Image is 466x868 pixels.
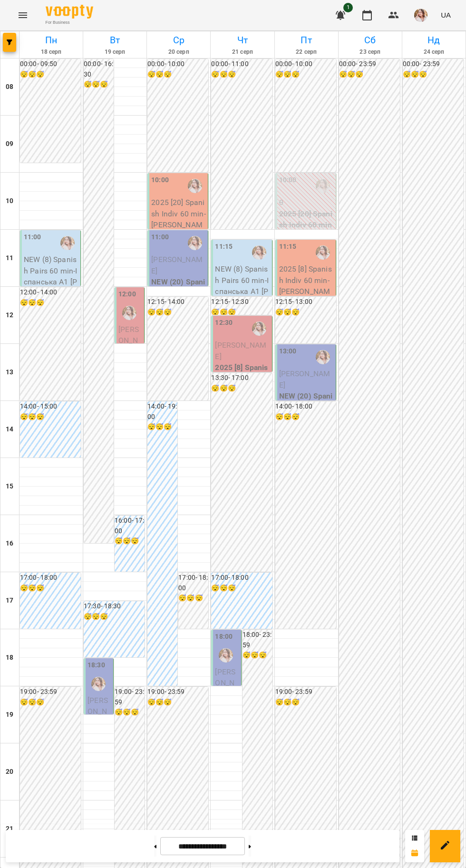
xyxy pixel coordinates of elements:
h6: 😴😴😴 [211,583,272,594]
h6: 😴😴😴 [115,707,145,718]
h6: 😴😴😴 [115,536,145,546]
h6: 😴😴😴 [20,298,81,308]
h6: 😴😴😴 [84,612,145,622]
h6: 19:00 - 23:59 [275,687,336,697]
p: NEW (8) Spanish Pairs 60 min - Іспанська А1 [PERSON_NAME] група [215,263,270,320]
label: 11:15 [215,242,233,252]
h6: 09 [6,139,13,149]
img: Добровінська Анастасія Андріївна (і) [316,350,330,364]
h6: 17:00 - 18:00 [178,573,208,593]
h6: 😴😴😴 [147,697,208,708]
h6: 18 [6,653,13,663]
div: Добровінська Анастасія Андріївна (і) [91,677,106,691]
h6: 19:00 - 23:59 [20,687,81,697]
h6: 😴😴😴 [147,69,208,80]
h6: Чт [212,33,272,48]
img: Добровінська Анастасія Андріївна (і) [188,179,202,193]
span: For Business [46,20,93,26]
h6: 22 серп [276,48,337,57]
span: [PERSON_NAME] [215,667,235,699]
h6: 😴😴😴 [84,79,114,90]
h6: 😴😴😴 [20,69,81,80]
span: [PERSON_NAME] [279,369,330,390]
label: 12:00 [118,289,136,300]
h6: 13 [6,367,13,378]
img: Добровінська Анастасія Андріївна (і) [252,322,266,336]
img: Добровінська Анастасія Андріївна (і) [252,245,266,260]
p: NEW (20) Spanish Indiv 60 min [279,390,334,413]
img: Добровінська Анастасія Андріївна (і) [188,236,202,250]
h6: 17:30 - 18:30 [84,601,145,612]
h6: 17:00 - 18:00 [211,573,272,583]
h6: 😴😴😴 [20,412,81,422]
h6: 21 [6,824,13,834]
h6: 18:00 - 23:59 [243,630,272,650]
label: 13:00 [279,346,297,357]
h6: 14 [6,424,13,435]
span: [PERSON_NAME] [215,341,266,361]
h6: 23 серп [340,48,400,57]
h6: 12:15 - 12:30 [211,297,272,307]
h6: 12 [6,310,13,321]
h6: 00:00 - 09:50 [20,59,81,69]
h6: 19:00 - 23:59 [147,687,208,697]
span: [PERSON_NAME] [151,255,203,275]
div: Добровінська Анастасія Андріївна (і) [219,648,233,663]
h6: 😴😴😴 [211,69,272,80]
span: 1 [343,3,353,12]
h6: 19 [6,710,13,720]
p: 2025 [8] Spanish Indiv 60 min - [PERSON_NAME] [279,263,334,308]
h6: 😴😴😴 [20,697,81,708]
span: UA [441,10,451,20]
h6: 😴😴😴 [339,69,400,80]
h6: Пт [276,33,337,48]
h6: 😴😴😴 [275,697,336,708]
h6: Вт [85,33,145,48]
p: NEW (8) Spanish Pairs 60 min - Іспанська А1 [PERSON_NAME] група [24,254,78,310]
h6: 14:00 - 19:00 [147,401,177,422]
h6: 00:00 - 23:59 [339,59,400,69]
label: 18:00 [215,632,233,642]
h6: 19 серп [85,48,145,57]
h6: 24 серп [404,48,464,57]
h6: 😴😴😴 [403,69,464,80]
h6: 17 [6,595,13,606]
img: Добровінська Анастасія Андріївна (і) [60,236,75,250]
h6: 14:00 - 15:00 [20,401,81,412]
h6: 😴😴😴 [20,583,81,594]
h6: 00:00 - 11:00 [211,59,272,69]
label: 18:30 [87,660,105,671]
img: cd58824c68fe8f7eba89630c982c9fb7.jpeg [414,9,427,22]
h6: 😴😴😴 [275,307,336,318]
img: Добровінська Анастасія Андріївна (і) [122,306,136,320]
span: [PERSON_NAME] [118,325,139,356]
h6: 12:15 - 14:00 [147,297,208,307]
p: 2025 [20] Spanish Indiv 60 min - [PERSON_NAME] [151,197,206,242]
div: Добровінська Анастасія Андріївна (і) [316,179,330,193]
h6: 16 [6,538,13,549]
h6: 13:30 - 17:00 [211,373,272,383]
h6: 20 серп [148,48,209,57]
img: Voopty Logo [46,5,93,19]
label: 11:00 [151,232,169,243]
h6: 😴😴😴 [211,383,272,394]
h6: Сб [340,33,400,48]
h6: 😴😴😴 [275,69,336,80]
button: Menu [11,4,34,27]
label: 11:15 [279,242,297,252]
span: [PERSON_NAME] [87,696,108,727]
h6: 18 серп [21,48,81,57]
h6: Пн [21,33,81,48]
h6: 😴😴😴 [243,650,272,661]
p: 0 [279,197,334,208]
img: Добровінська Анастасія Андріївна (і) [316,245,330,260]
p: NEW (20) Spanish Indiv 60 min [151,276,206,299]
h6: 00:00 - 10:00 [275,59,336,69]
h6: 00:00 - 10:00 [147,59,208,69]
